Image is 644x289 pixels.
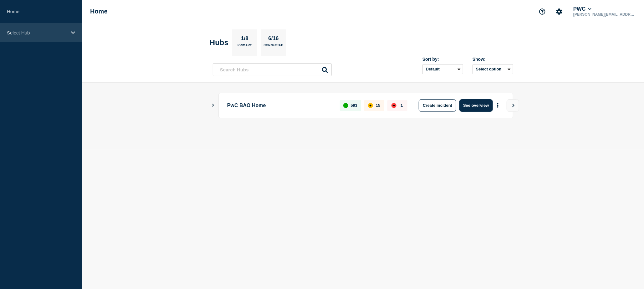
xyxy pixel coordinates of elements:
[368,103,373,108] div: affected
[507,99,519,112] button: View
[90,8,108,15] h1: Home
[473,57,513,62] div: Show:
[212,103,215,108] button: Show Connected Hubs
[572,12,637,17] p: [PERSON_NAME][EMAIL_ADDRESS][PERSON_NAME][DOMAIN_NAME]
[213,63,332,76] input: Search Hubs
[351,103,358,108] p: 593
[391,103,396,108] div: down
[473,64,513,74] button: Select option
[239,35,251,44] p: 1/8
[553,5,566,18] button: Account settings
[263,44,283,50] p: Connected
[536,5,549,18] button: Support
[422,64,463,74] select: Sort by
[459,99,493,112] button: See overview
[494,100,502,111] button: More actions
[210,38,228,47] h2: Hubs
[227,99,333,112] p: PwC BAO Home
[376,103,380,108] p: 15
[422,57,463,62] div: Sort by:
[7,30,67,35] p: Select Hub
[401,103,403,108] p: 1
[343,103,348,108] div: up
[572,6,593,12] button: PWC
[238,44,252,50] p: Primary
[266,35,281,44] p: 6/16
[419,99,456,112] button: Create incident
